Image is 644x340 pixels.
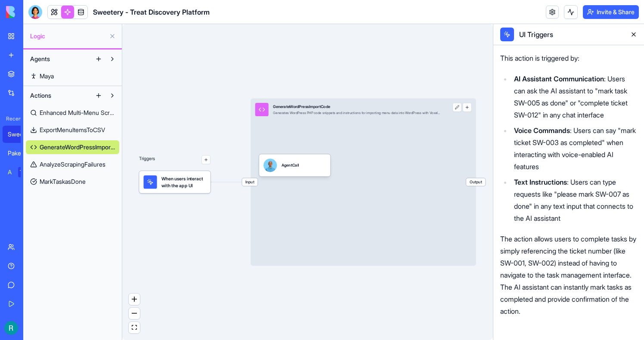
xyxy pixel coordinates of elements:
[161,175,206,189] span: When users interact with the app UI
[26,158,119,171] a: AnalyzeScrapingFailures
[40,143,115,151] span: GenerateWordPressImportCode
[259,154,331,176] div: AgentCall
[18,167,32,177] div: TRY
[26,106,119,120] a: Enhanced Multi-Menu Scraper
[511,124,637,173] li: : Users can say "mark ticket SW-003 as completed" when interacting with voice-enabled AI features
[26,123,119,137] a: ExportMenuItemsToCSV
[282,163,299,168] div: AgentCall
[40,177,86,186] span: MarkTaskasDone
[6,6,59,18] img: logo
[40,160,105,169] span: AnalyzeScrapingFailures
[139,137,211,193] div: Triggers
[3,145,37,162] a: Pakeries
[40,108,115,117] span: Enhanced Multi-Menu Scraper
[93,7,210,17] span: Sweetery - Treat Discovery Platform
[8,168,12,176] div: AI Logo Generator
[3,126,37,143] a: Sweetery - Treat Discovery Platform
[8,149,32,158] div: Pakeries
[40,72,54,80] span: Maya
[139,155,155,164] p: Triggers
[511,176,637,224] li: : Users can type requests like "please mark SW-007 as done" in any text input that connects to th...
[583,5,639,19] button: Invite & Share
[273,104,440,110] div: GenerateWordPressImportCode
[3,164,37,181] a: AI Logo GeneratorTRY
[514,126,570,135] strong: Voice Commands
[466,178,486,186] span: Output
[26,69,119,83] a: Maya
[139,171,211,193] div: When users interact with the app UI
[30,55,50,63] span: Agents
[129,294,140,305] button: zoom in
[500,52,637,64] p: This action is triggered by:
[129,322,140,334] button: fit view
[30,91,51,100] span: Actions
[500,233,637,317] p: The action allows users to complete tasks by simply referencing the ticket number (like SW-001, S...
[40,126,105,134] span: ExportMenuItemsToCSV
[514,178,567,186] strong: Text Instructions
[511,73,637,121] li: : Users can ask the AI assistant to "mark task SW-005 as done" or "complete ticket SW-012" in any...
[3,115,21,122] span: Recent
[26,175,119,189] a: MarkTaskasDone
[26,140,119,154] a: GenerateWordPressImportCode
[129,308,140,319] button: zoom out
[514,74,604,83] strong: AI Assistant Communication
[517,29,623,40] div: UI Triggers
[26,52,92,66] button: Agents
[251,99,476,266] div: InputGenerateWordPressImportCodeGenerates WordPress PHP code snippets and instructions for import...
[30,32,105,40] span: Logic
[273,111,440,115] div: Generates WordPress PHP code snippets and instructions for importing menu data into WordPress wit...
[26,89,92,102] button: Actions
[4,321,18,335] img: ACg8ocIQaqk-1tPQtzwxiZ7ZlP6dcFgbwUZ5nqaBNAw22a2oECoLioo=s96-c
[8,130,32,139] div: Sweetery - Treat Discovery Platform
[242,178,257,186] span: Input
